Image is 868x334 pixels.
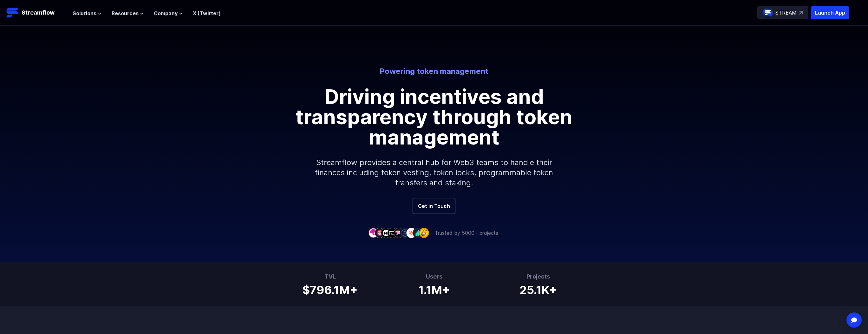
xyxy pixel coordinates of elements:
h1: Driving incentives and transparency through token management [291,87,577,147]
button: Company [154,10,183,17]
div: Open Intercom Messenger [846,312,862,328]
h1: $796.1M+ [303,281,358,296]
img: company-2 [375,228,385,238]
p: Powering token management [258,66,610,76]
img: streamflow-logo-circle.png [763,8,773,18]
button: Resources [112,10,144,17]
img: company-7 [406,228,416,238]
img: company-3 [381,228,391,238]
span: Company [154,10,178,17]
a: STREAM [757,6,808,19]
img: company-9 [419,228,429,238]
span: Solutions [73,10,96,17]
h3: Projects [519,272,557,281]
img: Streamflow Logo [6,6,19,19]
img: company-6 [400,228,410,238]
img: top-right-arrow.svg [799,11,803,15]
img: company-4 [387,228,397,238]
p: Trusted by 5000+ projects [435,229,498,237]
img: company-1 [368,228,378,238]
p: Streamflow provides a central hub for Web3 teams to handle their finances including token vesting... [298,147,571,198]
span: Resources [112,10,139,17]
a: X (Twitter) [193,10,221,16]
a: Streamflow [6,6,66,19]
h1: 25.1K+ [519,281,557,296]
p: Streamflow [22,8,55,17]
button: Launch App [811,6,849,19]
a: Get in Touch [413,198,455,214]
h3: TVL [303,272,358,281]
button: Solutions [73,10,101,17]
img: company-8 [413,228,423,238]
img: company-5 [394,228,404,238]
h3: Users [418,272,450,281]
h1: 1.1M+ [418,281,450,296]
p: STREAM [775,9,797,16]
